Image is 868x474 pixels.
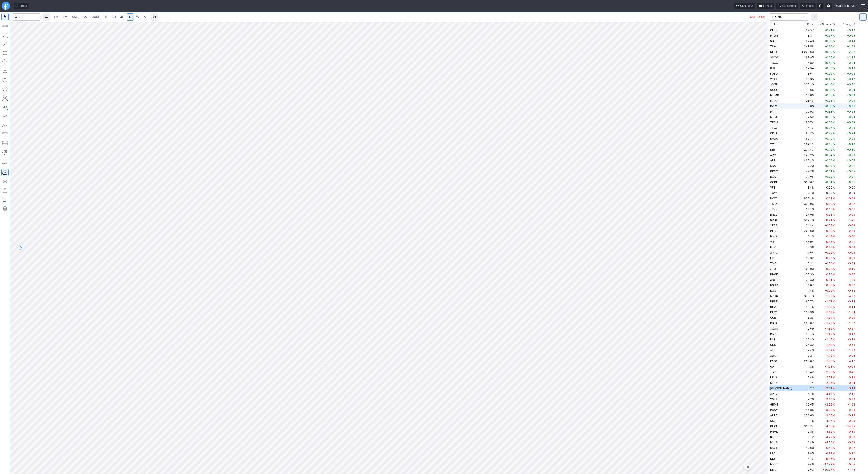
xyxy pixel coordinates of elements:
span: -0.09 [848,197,855,200]
td: 17.34 [798,65,815,71]
span: +0.19 [824,137,832,140]
span: 2H [111,15,116,19]
span: % [833,56,835,59]
td: 856.28 [798,196,815,201]
span: % [833,186,835,189]
span: % [833,235,835,238]
span: -0.04 [848,262,855,265]
td: 77.52 [798,114,815,120]
span: 0.00 [826,191,832,195]
span: -0.05 [848,213,855,216]
span: +0.39 [824,88,832,92]
span: % [833,94,835,97]
a: 30M [90,13,101,21]
a: 15M [79,13,90,21]
span: +0.20 [847,153,855,157]
span: % [833,267,835,271]
span: +0.35 [824,94,832,97]
td: 6.82 [798,60,815,65]
span: -0.09 [848,256,855,260]
span: % [833,77,835,81]
td: 72.93 [798,109,815,114]
span: FUBO [770,72,778,75]
span: W [136,15,139,19]
span: MRVL [770,115,778,119]
span: ZTO [770,267,776,271]
span: APP [770,159,776,162]
td: 7.64 [798,250,815,255]
span: +0.63 [824,39,832,43]
span: NET [770,148,776,151]
td: 8.31 [798,33,815,38]
span: % [833,218,835,222]
span: % [833,175,835,178]
span: HNGE [770,273,778,276]
span: 0.00 [849,186,855,189]
td: 22.57 [798,27,815,33]
td: 22.48 [798,38,815,44]
span: +0.14 [824,153,832,157]
span: +0.24 [847,132,855,135]
td: 88.75 [798,130,815,136]
a: 3M [61,13,70,21]
span: +1.49 [847,45,855,48]
span: +0.10 [847,66,855,70]
td: 38.35 [798,76,815,82]
span: -0.72 [825,267,832,271]
button: Arrow [1,40,9,47]
span: +0.03 [847,94,855,97]
span: -0.59 [825,251,832,254]
span: -0.02 [825,202,832,205]
span: SBET [770,39,777,43]
button: Anchored VWAP [1,149,9,156]
span: -0.46 [825,245,832,249]
td: 45.94 [798,239,815,244]
span: Full screen [782,4,796,8]
a: Finviz.com [2,2,10,10]
span: SPOT [770,218,778,222]
span: -0.46 [825,240,832,243]
button: Search [34,13,40,21]
span: TSM [770,45,776,48]
span: % [833,115,835,119]
td: 243.58 [798,44,815,49]
span: % [833,132,835,135]
span: TMC [770,262,776,265]
button: Settings [826,3,832,9]
span: -0.004999995231628418 [848,235,855,238]
span: +0.27 [824,132,832,135]
span: % [833,262,835,265]
span: OKTA [770,132,777,135]
span: +1.15 [847,56,855,59]
span: KC [770,256,774,260]
span: NVDA [770,137,778,140]
a: M [142,13,149,21]
td: 104.11 [798,141,815,147]
span: % [833,208,835,211]
span: % [833,159,835,162]
span: 15M [81,15,88,19]
span: % [833,66,835,70]
button: Polygon [1,85,9,93]
span: SNAP [770,164,778,167]
button: Jump to the most recent bar [744,464,750,470]
span: +0.35 [847,137,855,140]
td: 7.20 [798,163,815,168]
span: DKNG [770,170,778,173]
span: Share [806,4,814,8]
td: 3.61 [798,71,815,76]
span: % [833,245,835,249]
td: 25.56 [798,98,815,103]
span: -0.22 [825,224,832,227]
span: MNMD [770,94,779,97]
span: TREND [772,15,802,19]
span: +0.01 [824,180,832,184]
td: 338.96 [798,201,815,206]
span: +0.11 [824,170,832,173]
span: % [833,34,835,37]
span: INTU [770,229,777,233]
span: +0.60 [824,56,832,59]
span: % [833,83,835,86]
span: -0.01 [848,208,855,211]
span: Chart tour [740,4,753,8]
